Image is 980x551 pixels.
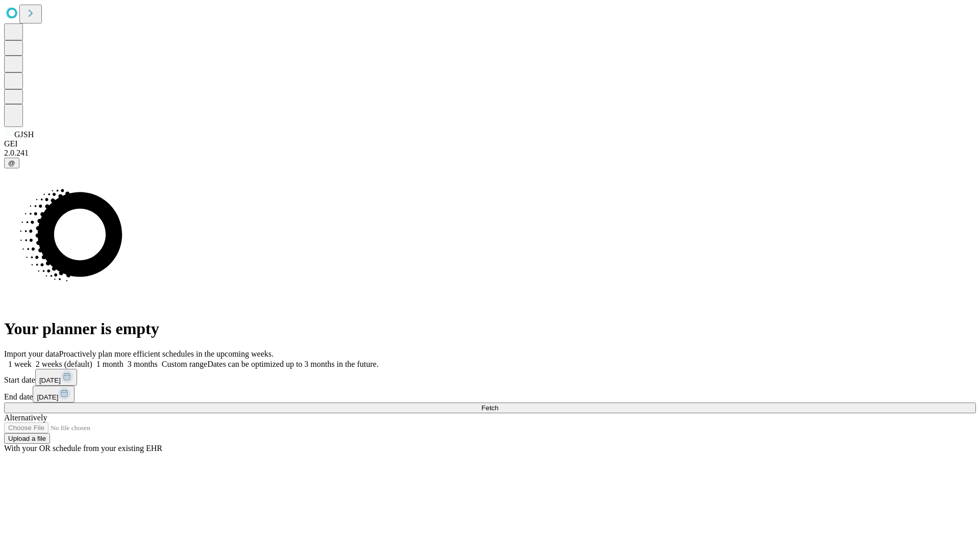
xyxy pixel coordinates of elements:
span: [DATE] [37,393,58,401]
div: 2.0.241 [4,148,976,158]
button: Upload a file [4,433,50,444]
button: @ [4,158,19,168]
span: 1 month [96,360,124,368]
span: Proactively plan more efficient schedules in the upcoming weeks. [59,349,274,358]
span: Alternatively [4,413,47,422]
h1: Your planner is empty [4,319,976,338]
span: Dates can be optimized up to 3 months in the future. [207,360,378,368]
button: Fetch [4,403,976,413]
button: [DATE] [33,386,75,403]
span: 1 week [8,360,32,368]
div: GEI [4,139,976,148]
div: Start date [4,369,976,386]
span: GJSH [14,130,34,139]
span: With your OR schedule from your existing EHR [4,444,162,453]
span: @ [8,159,15,167]
span: 2 weeks (default) [36,360,92,368]
span: Fetch [481,404,498,412]
span: [DATE] [39,377,61,384]
span: Import your data [4,349,59,358]
button: [DATE] [35,369,77,386]
span: Custom range [162,360,207,368]
span: 3 months [128,360,158,368]
div: End date [4,386,976,403]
